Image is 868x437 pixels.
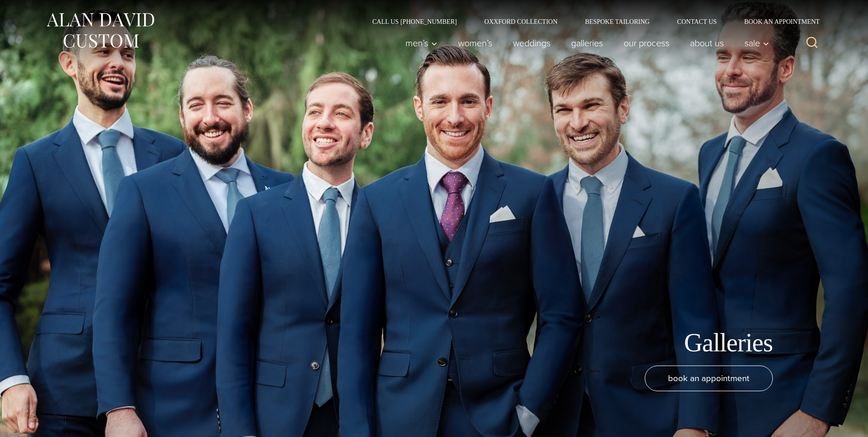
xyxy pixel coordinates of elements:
a: About Us [679,34,734,52]
a: Bespoke Tailoring [571,18,663,25]
a: Book an Appointment [730,18,823,25]
img: Alan David Custom [45,10,155,51]
nav: Primary Navigation [395,34,774,52]
a: weddings [502,34,561,52]
a: Galleries [561,34,613,52]
button: View Search Form [801,32,823,54]
a: Oxxford Collection [470,18,571,25]
a: Our Process [613,34,679,52]
a: Women’s [447,34,502,52]
span: book an appointment [668,371,749,385]
span: Sale [744,38,769,48]
a: Call Us [PHONE_NUMBER] [359,18,471,25]
a: Contact Us [663,18,731,25]
a: book an appointment [645,366,773,391]
nav: Secondary Navigation [359,18,823,25]
h1: Galleries [684,328,773,358]
span: Men’s [405,38,437,48]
